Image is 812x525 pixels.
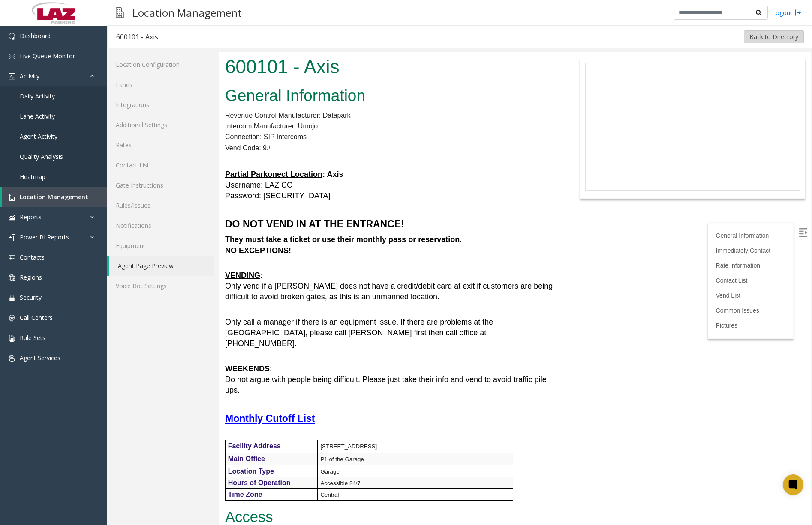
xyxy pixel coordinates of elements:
[6,194,72,203] b: NO EXCEPTIONS!
[580,176,589,185] img: Open/Close Sidebar Menu
[107,276,214,296] a: Voice Bot Settings
[102,428,141,434] span: Accessible 24/7
[6,219,42,227] u: VENDING
[794,8,801,17] img: logout
[20,132,57,140] span: Agent Activity
[6,312,51,321] u: WEEKENDS
[107,236,214,256] a: Equipment
[497,195,552,202] a: Immediately Contact
[6,361,96,372] a: Monthly Cutoff List
[9,53,15,60] img: 'icon'
[20,193,88,201] span: Location Management
[6,219,334,249] font: Only vend if a [PERSON_NAME] does not have a credit/debit card at exit if customers are being dif...
[497,240,522,247] a: Vend List
[9,390,62,397] span: Facility Address
[20,213,42,221] span: Reports
[20,293,42,301] span: Security
[9,33,15,40] img: 'icon'
[20,273,42,281] span: Regions
[20,233,69,241] span: Power BI Reports
[6,219,44,227] b: :
[9,295,15,301] img: 'icon'
[9,427,72,434] span: Hours of Operation
[107,75,214,95] a: Lanes
[6,69,339,80] p: Intercom Manufacturer: Umojo
[109,256,214,276] a: Agent Page Preview
[116,31,158,42] div: 600101 - Axis
[9,73,15,80] img: 'icon'
[107,155,214,175] a: Contact List
[2,187,107,207] a: Location Management
[497,255,541,262] a: Common Issues
[9,274,15,281] img: 'icon'
[128,2,246,23] h3: Location Management
[744,30,804,43] button: Back to Directory
[6,1,339,28] h1: 600101 - Axis
[107,115,214,135] a: Additional Settings
[107,175,214,195] a: Gate Instructions
[497,210,542,217] a: Rate Information
[9,403,46,410] span: Main Office
[497,225,529,232] a: Contact List
[107,215,214,236] a: Notifications
[6,265,274,295] font: Only call a manager if there is an equipment issue. If there are problems at the [GEOGRAPHIC_DATA...
[102,391,158,397] span: [STREET_ADDRESS]
[9,415,55,423] span: Location Type
[20,253,45,261] span: Contacts
[6,79,339,90] p: Connection: SIP Intercoms
[6,60,132,67] span: Revenue Control Manufacturer: Datapark
[20,72,39,80] span: Activity
[6,118,124,126] b: : Axis
[107,54,214,75] a: Location Configuration
[20,173,45,181] span: Heatmap
[9,315,15,322] img: 'icon'
[6,166,186,177] font: DO NOT VEND IN AT THE ENTRANCE!
[9,214,15,221] img: 'icon'
[6,456,54,473] span: Access
[9,355,15,362] img: 'icon'
[20,32,51,40] span: Dashboard
[497,180,550,187] a: General Information
[9,335,15,342] img: 'icon'
[116,2,124,23] img: pageIcon
[6,90,339,101] p: Vend Code: 9#
[20,334,45,342] span: Rule Sets
[6,118,124,148] font: Username: LAZ CC Password: [SECURITY_DATA]
[6,118,104,126] u: Partial Parkonect Location
[102,404,145,410] span: P1 of the Garage
[9,254,15,261] img: 'icon'
[102,416,120,423] span: Garage
[102,439,120,446] span: Central
[20,152,63,161] span: Quality Analysis
[9,234,15,241] img: 'icon'
[6,33,339,55] h2: General Information
[20,92,55,100] span: Daily Activity
[20,313,53,322] span: Call Centers
[6,312,328,342] font: : Do not argue with people being difficult. Please just take their info and vend to avoid traffic...
[6,183,243,191] b: They must take a ticket or use their monthly pass or reservation.
[107,195,214,215] a: Rules/Issues
[497,270,519,277] a: Pictures
[20,354,60,362] span: Agent Services
[107,135,214,155] a: Rates
[9,194,15,201] img: 'icon'
[9,438,44,446] span: Time Zone
[107,95,214,115] a: Integrations
[20,112,55,120] span: Lane Activity
[20,52,75,60] span: Live Queue Monitor
[772,8,801,17] a: Logout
